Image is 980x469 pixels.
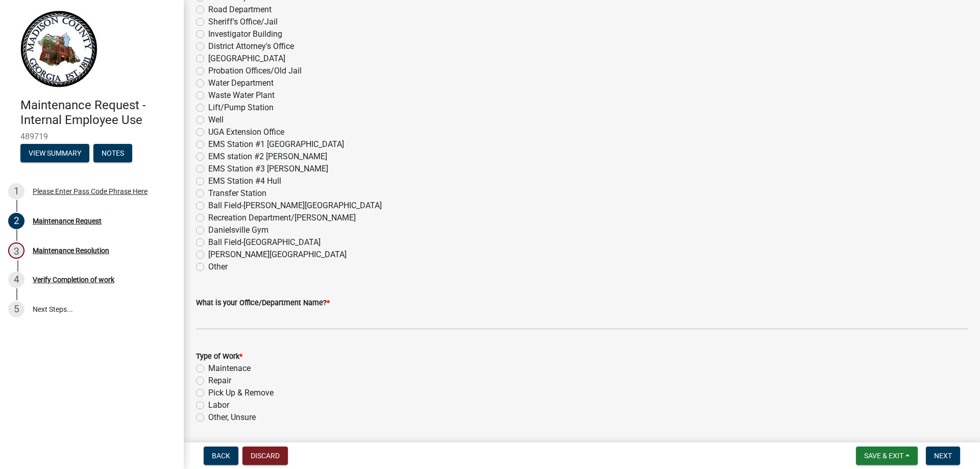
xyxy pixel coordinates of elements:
[208,175,281,187] label: EMS Station #4 Hull
[8,183,24,200] div: 1
[212,452,230,460] span: Back
[208,89,275,102] label: Waste Water Plant
[8,271,24,288] div: 4
[208,77,274,89] label: Water Department
[208,187,266,200] label: Transfer Station
[196,353,242,360] label: Type of Work
[208,126,284,138] label: UGA Extension Office
[33,217,102,225] div: Maintenance Request
[208,236,321,249] label: Ball Field-[GEOGRAPHIC_DATA]
[208,4,272,16] label: Road Department
[20,132,163,141] span: 489719
[8,242,24,259] div: 3
[208,261,228,273] label: Other
[208,40,294,53] label: District Attorney's Office
[208,224,268,236] label: Danielsville Gym
[93,144,132,162] button: Notes
[208,399,229,411] label: Labor
[208,411,256,424] label: Other, Unsure
[196,300,330,307] label: What is your Office/Department Name?
[208,151,327,163] label: EMS station #2 [PERSON_NAME]
[20,150,89,158] wm-modal-confirm: Summary
[208,387,274,399] label: Pick Up & Remove
[208,200,382,212] label: Ball Field-[PERSON_NAME][GEOGRAPHIC_DATA]
[208,163,328,175] label: EMS Station #3 [PERSON_NAME]
[8,301,24,317] div: 5
[208,375,231,387] label: Repair
[93,150,132,158] wm-modal-confirm: Notes
[208,249,347,261] label: [PERSON_NAME][GEOGRAPHIC_DATA]
[208,102,274,114] label: Lift/Pump Station
[208,212,356,224] label: Recreation Department/[PERSON_NAME]
[20,98,176,128] h4: Maintenance Request - Internal Employee Use
[208,114,224,126] label: Well
[208,362,251,375] label: Maintenace
[208,53,285,65] label: [GEOGRAPHIC_DATA]
[934,452,952,460] span: Next
[208,138,344,151] label: EMS Station #1 [GEOGRAPHIC_DATA]
[20,11,97,87] img: Madison County, Georgia
[204,447,238,465] button: Back
[20,144,89,162] button: View Summary
[33,247,109,254] div: Maintenance Resolution
[926,447,960,465] button: Next
[8,213,24,229] div: 2
[856,447,918,465] button: Save & Exit
[242,447,288,465] button: Discard
[208,65,302,77] label: Probation Offices/Old Jail
[864,452,903,460] span: Save & Exit
[33,188,148,195] div: Please Enter Pass Code Phrase Here
[208,28,282,40] label: Investigator Building
[33,276,114,283] div: Verify Completion of work
[208,16,278,28] label: Sheriff's Office/Jail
